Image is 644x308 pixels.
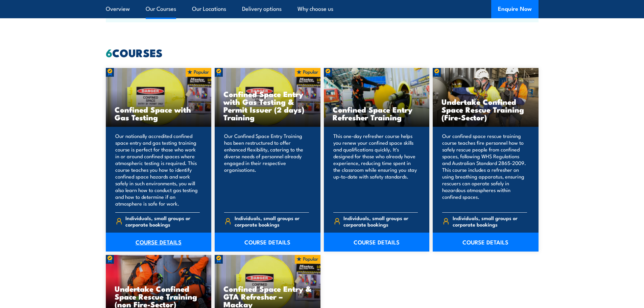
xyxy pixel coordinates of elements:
[115,285,203,308] h3: Undertake Confined Space Rescue Training (non Fire-Sector)
[115,105,203,121] h3: Confined Space with Gas Testing
[442,98,530,121] h3: Undertake Confined Space Rescue Training (Fire-Sector)
[235,215,309,228] span: Individuals, small groups or corporate bookings
[433,233,539,252] a: COURSE DETAILS
[442,133,527,207] p: Our confined space rescue training course teaches fire personnel how to safely rescue people from...
[453,215,527,228] span: Individuals, small groups or corporate bookings
[215,233,320,252] a: COURSE DETAILS
[333,105,421,121] h3: Confined Space Entry Refresher Training
[106,233,212,252] a: COURSE DETAILS
[224,133,309,207] p: Our Confined Space Entry Training has been restructured to offer enhanced flexibility, catering t...
[324,233,430,252] a: COURSE DETAILS
[106,48,539,57] h2: COURSES
[223,285,312,308] h3: Confined Space Entry & GTA Refresher – Mackay
[343,215,418,228] span: Individuals, small groups or corporate bookings
[106,44,112,61] strong: 6
[333,133,418,207] p: This one-day refresher course helps you renew your confined space skills and qualifications quick...
[223,90,312,121] h3: Confined Space Entry with Gas Testing & Permit Issuer (2 days) Training
[115,133,200,207] p: Our nationally accredited confined space entry and gas testing training course is perfect for tho...
[125,215,200,228] span: Individuals, small groups or corporate bookings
